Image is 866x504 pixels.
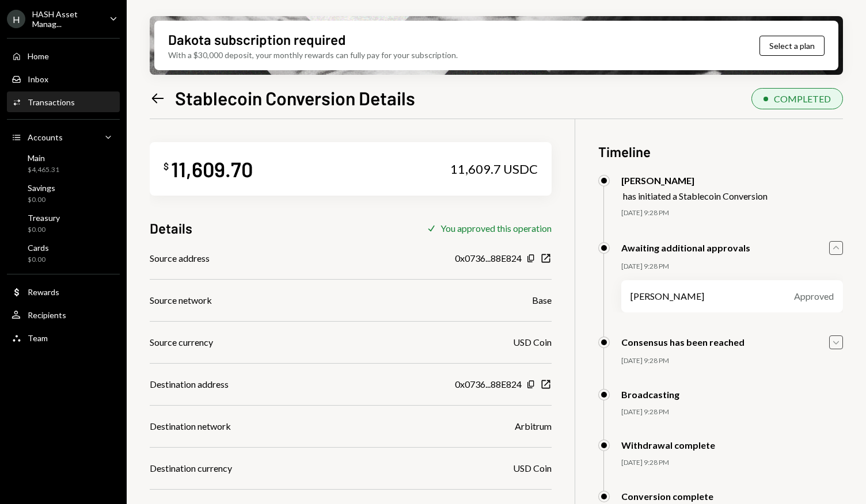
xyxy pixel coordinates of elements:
div: USD Coin [513,335,552,349]
a: Inbox [7,68,120,89]
div: [DATE] 9:28 PM [621,262,843,272]
div: HASH Asset Manag... [32,9,100,29]
div: $0.00 [28,195,55,205]
div: Cards [28,243,49,253]
div: Withdrawal complete [621,440,715,450]
div: Destination network [150,419,231,433]
div: $0.00 [28,255,49,265]
div: Arbitrum [515,419,552,433]
div: Main [28,153,59,163]
div: Approved [794,289,834,303]
div: Conversion complete [621,491,713,502]
div: $4,465.31 [28,165,59,175]
a: Savings$0.00 [7,180,120,207]
div: Accounts [28,132,63,142]
h3: Timeline [598,142,843,161]
div: Source network [150,293,212,307]
div: Team [28,333,48,343]
div: Consensus has been reached [621,337,745,348]
h1: Stablecoin Conversion Details [175,86,415,109]
div: $ [164,161,169,172]
a: Recipients [7,304,120,325]
button: Select a plan [759,36,825,56]
div: 0x0736...88E824 [455,377,522,391]
div: Source currency [150,335,213,349]
div: [DATE] 9:28 PM [621,407,843,417]
a: Accounts [7,127,120,147]
div: H [7,10,25,28]
div: [DATE] 9:28 PM [621,458,843,468]
div: [PERSON_NAME] [630,289,704,303]
div: Source address [150,251,210,265]
div: COMPLETED [774,93,831,104]
div: [PERSON_NAME] [621,175,768,186]
div: Awaiting additional approvals [621,242,750,253]
div: [DATE] 9:28 PM [621,208,843,218]
div: Treasury [28,213,60,223]
div: Transactions [28,97,75,107]
a: Main$4,465.31 [7,150,120,177]
a: Treasury$0.00 [7,209,120,237]
div: Recipients [28,310,66,320]
div: has initiated a Stablecoin Conversion [623,190,768,201]
a: Rewards [7,281,120,302]
div: $0.00 [28,225,60,235]
div: With a $30,000 deposit, your monthly rewards can fully pay for your subscription. [168,49,458,61]
a: Home [7,45,120,66]
h3: Details [150,219,192,238]
a: Transactions [7,91,120,112]
div: Home [28,51,49,61]
a: Cards$0.00 [7,239,120,267]
div: Inbox [28,74,48,84]
div: Savings [28,183,55,193]
div: 0x0736...88E824 [455,251,522,265]
div: 11,609.7 USDC [450,161,538,177]
a: Team [7,327,120,348]
div: You approved this operation [440,223,552,234]
div: Dakota subscription required [168,30,345,49]
div: Destination currency [150,461,232,475]
div: 11,609.70 [171,156,253,182]
div: Rewards [28,287,59,297]
div: Destination address [150,377,229,391]
div: USD Coin [513,461,552,475]
div: Base [532,293,552,307]
div: [DATE] 9:28 PM [621,356,843,366]
div: Broadcasting [621,389,679,400]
